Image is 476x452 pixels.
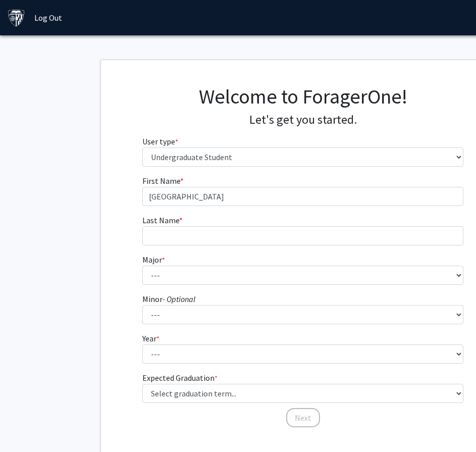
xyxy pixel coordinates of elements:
[142,254,165,266] label: Major
[142,215,179,225] span: Last Name
[8,407,43,444] iframe: Chat
[142,113,464,127] h4: Let's get you started.
[8,9,25,27] img: Johns Hopkins University Logo
[163,294,195,304] i: - Optional
[286,408,320,427] button: Next
[142,332,160,344] label: Year
[142,293,195,305] label: Minor
[142,84,464,109] h1: Welcome to ForagerOne!
[142,176,180,186] span: First Name
[142,372,218,384] label: Expected Graduation
[142,135,178,147] label: User type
